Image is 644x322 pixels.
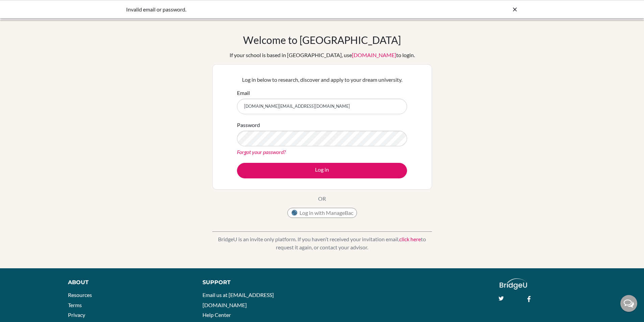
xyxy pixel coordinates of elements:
[500,278,527,290] img: logo_white@2x-f4f0deed5e89b7ecb1c2cc34c3e3d731f90f0f143d5ea2071677605dd97b5244.png
[237,163,407,178] button: Log in
[237,149,286,155] a: Forgot your password?
[352,52,396,58] a: [DOMAIN_NAME]
[212,235,432,251] p: BridgeU is an invite only platform. If you haven’t received your invitation email, to request it ...
[230,51,415,59] div: If your school is based in [GEOGRAPHIC_DATA], use to login.
[126,5,417,14] div: Invalid email or password.
[237,121,260,129] label: Password
[287,208,357,218] button: Log in with ManageBac
[68,312,85,318] a: Privacy
[243,34,401,46] h1: Welcome to [GEOGRAPHIC_DATA]
[318,195,326,203] p: OR
[237,76,407,84] p: Log in below to research, discover and apply to your dream university.
[68,278,187,287] div: About
[237,89,250,97] label: Email
[68,292,92,298] a: Resources
[202,312,231,318] a: Help Center
[399,236,421,242] a: click here
[202,292,274,308] a: Email us at [EMAIL_ADDRESS][DOMAIN_NAME]
[202,278,314,287] div: Support
[68,302,82,308] a: Terms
